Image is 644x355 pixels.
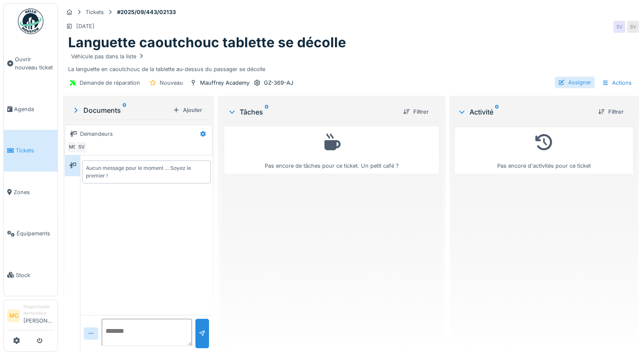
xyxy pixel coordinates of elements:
div: GZ-369-AJ [264,79,293,87]
div: Tâches [228,107,396,117]
a: Zones [4,172,57,213]
div: Nouveau [160,79,183,87]
span: Ouvrir nouveau ticket [15,55,54,72]
li: MC [7,309,20,322]
div: SV [75,141,87,153]
div: SV [613,21,625,33]
img: Badge_color-CXgf-gQk.svg [18,9,43,34]
a: Ouvrir nouveau ticket [4,39,57,89]
a: Tickets [4,130,57,171]
div: Pas encore d'activités pour ce ticket [460,130,628,170]
div: [DATE] [76,22,94,30]
div: Activité [458,107,591,117]
h1: Languette caoutchouc tablette se décolle [68,34,346,51]
sup: 0 [495,107,499,117]
div: Véhicule pas dans la liste [71,52,145,60]
div: Documents [72,105,169,115]
div: Ajouter [169,104,206,116]
sup: 0 [123,105,126,115]
div: MC [67,141,79,153]
span: Zones [14,188,54,196]
strong: #2025/09/443/02133 [114,8,179,16]
div: Demande de réparation [80,79,140,87]
span: Équipements [17,229,54,238]
sup: 0 [265,107,269,117]
a: MC Responsable demandeur[PERSON_NAME] [7,303,54,330]
a: Équipements [4,213,57,254]
div: Filtrer [595,106,627,117]
span: Agenda [14,105,54,113]
a: Agenda [4,89,57,130]
div: La languette en caoutchouc de la tablette au-dessus du passager se décolle [68,51,634,73]
span: Tickets [16,146,54,155]
div: Tickets [86,8,104,16]
div: Mauffrey Academy [200,79,249,87]
a: Stock [4,254,57,295]
div: SV [627,21,639,33]
div: Actions [598,77,635,89]
div: Filtrer [400,106,432,117]
div: Pas encore de tâches pour ce ticket. Un petit café ? [230,130,433,170]
div: Assigner [555,77,595,88]
li: [PERSON_NAME] [23,303,54,328]
div: Responsable demandeur [23,303,54,317]
span: Stock [16,271,54,279]
div: Demandeurs [80,130,113,138]
div: Aucun message pour le moment … Soyez le premier ! [86,164,207,180]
